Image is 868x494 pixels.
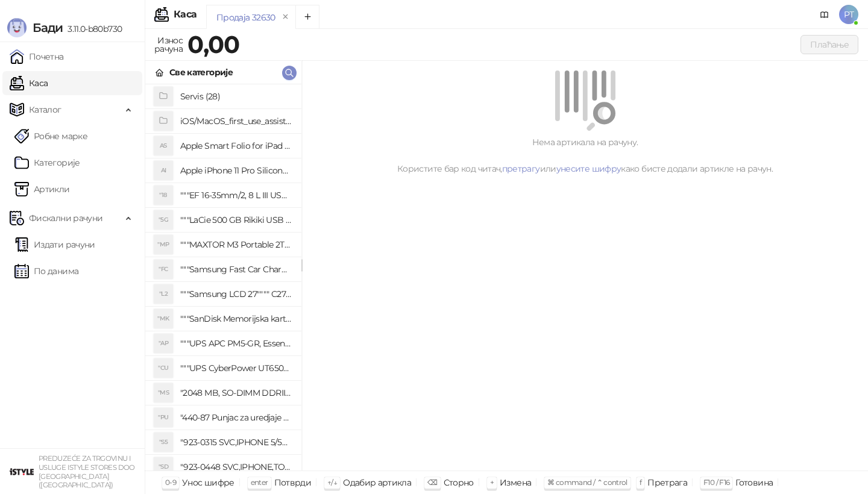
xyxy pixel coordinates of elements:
h4: """SanDisk Memorijska kartica 256GB microSDXC sa SD adapterom SDSQXA1-256G-GN6MA - Extreme PLUS, ... [180,309,292,328]
span: 3.11.0-b80b730 [63,23,122,34]
h4: """Samsung Fast Car Charge Adapter, brzi auto punja_, boja crna""" [180,260,292,279]
div: Нема артикала на рачуну. Користите бар код читач, или како бисте додали артикле на рачун. [316,136,854,175]
span: enter [251,478,268,487]
span: PT [839,5,858,24]
div: "MP [154,235,173,254]
img: 64x64-companyLogo-77b92cf4-9946-4f36-9751-bf7bb5fd2c7d.png [10,460,34,484]
div: grid [145,84,301,471]
a: Документација [815,5,834,24]
h4: "923-0315 SVC,IPHONE 5/5S BATTERY REMOVAL TRAY Držač za iPhone sa kojim se otvara display [180,433,292,452]
h4: "440-87 Punjac za uredjaje sa micro USB portom 4/1, Stand." [180,408,292,427]
a: ArtikliАртикли [14,177,70,201]
a: Каса [10,71,48,95]
span: f [640,478,641,487]
a: По данима [14,259,78,283]
h4: """MAXTOR M3 Portable 2TB 2.5"""" crni eksterni hard disk HX-M201TCB/GM""" [180,235,292,254]
a: претрагу [502,163,540,174]
a: Робне марке [14,124,87,148]
div: Унос шифре [182,475,234,490]
a: Издати рачуни [14,233,95,257]
div: Износ рачуна [152,33,185,57]
button: Плаћање [800,35,858,54]
span: Каталог [29,98,61,122]
div: "SD [154,457,173,477]
div: Сторно [444,475,474,490]
div: Потврди [274,475,312,490]
div: AS [154,136,173,155]
img: Logo [7,18,27,37]
span: F10 / F16 [703,478,729,487]
span: Бади [33,20,63,35]
div: AI [154,161,173,180]
h4: Servis (28) [180,87,292,106]
div: "CU [154,358,173,378]
div: "MK [154,309,173,328]
div: "L2 [154,284,173,304]
h4: """UPS CyberPower UT650EG, 650VA/360W , line-int., s_uko, desktop""" [180,358,292,378]
h4: Apple iPhone 11 Pro Silicone Case - Black [180,161,292,180]
div: "PU [154,408,173,427]
h4: """LaCie 500 GB Rikiki USB 3.0 / Ultra Compact & Resistant aluminum / USB 3.0 / 2.5""""""" [180,210,292,230]
button: remove [278,12,294,22]
div: Измена [500,475,531,490]
strong: 0,00 [187,30,239,59]
span: ⌫ [427,478,437,487]
span: ↑/↓ [327,478,337,487]
div: "FC [154,260,173,279]
h4: iOS/MacOS_first_use_assistance (4) [180,111,292,131]
span: Фискални рачуни [29,206,102,230]
div: "S5 [154,433,173,452]
h4: """EF 16-35mm/2, 8 L III USM""" [180,186,292,205]
span: + [490,478,494,487]
div: Одабир артикла [343,475,411,490]
button: Add tab [295,5,319,29]
span: 0-9 [165,478,176,487]
h4: "923-0448 SVC,IPHONE,TOURQUE DRIVER KIT .65KGF- CM Šrafciger " [180,457,292,477]
h4: Apple Smart Folio for iPad mini (A17 Pro) - Sage [180,136,292,155]
div: Све категорије [169,66,233,79]
h4: "2048 MB, SO-DIMM DDRII, 667 MHz, Napajanje 1,8 0,1 V, Latencija CL5" [180,383,292,402]
div: "18 [154,186,173,205]
div: "5G [154,210,173,230]
div: "MS [154,383,173,402]
div: Претрага [647,475,687,490]
div: Готовина [735,475,773,490]
h4: """UPS APC PM5-GR, Essential Surge Arrest,5 utic_nica""" [180,334,292,353]
div: Каса [174,10,197,19]
a: унесите шифру [556,163,621,174]
span: ⌘ command / ⌃ control [547,478,627,487]
div: "AP [154,334,173,353]
a: Почетна [10,45,64,69]
h4: """Samsung LCD 27"""" C27F390FHUXEN""" [180,284,292,304]
div: Продаја 32630 [216,11,275,24]
small: PREDUZEĆE ZA TRGOVINU I USLUGE ISTYLE STORES DOO [GEOGRAPHIC_DATA] ([GEOGRAPHIC_DATA]) [39,454,135,489]
a: Категорије [14,151,80,175]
